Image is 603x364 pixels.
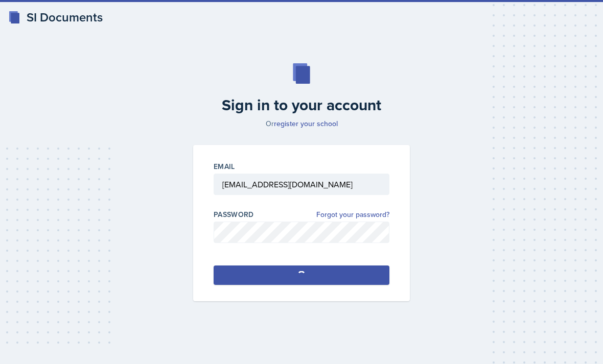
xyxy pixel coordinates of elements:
[187,118,416,129] p: Or
[274,118,338,129] a: register your school
[214,174,389,195] input: Email
[214,161,235,172] label: Email
[187,96,416,114] h2: Sign in to your account
[316,209,389,220] a: Forgot your password?
[8,8,103,27] a: SI Documents
[214,209,254,220] label: Password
